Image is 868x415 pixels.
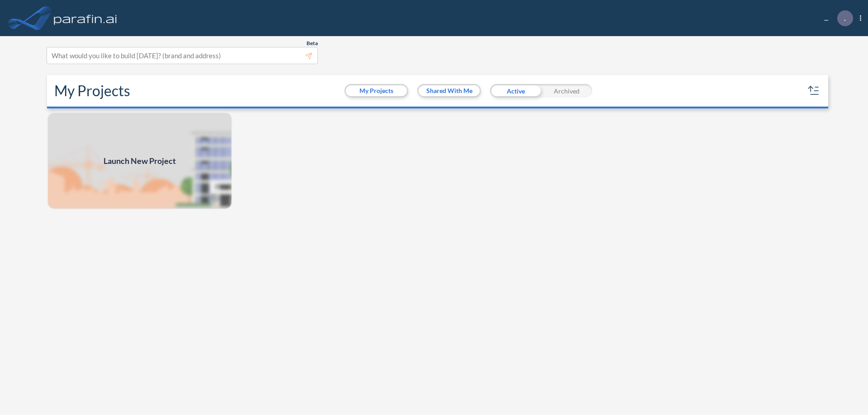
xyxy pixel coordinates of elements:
[47,112,232,210] img: add
[307,40,318,47] span: Beta
[844,14,846,22] p: .
[54,82,130,99] h2: My Projects
[419,85,480,96] button: Shared With Me
[47,112,232,210] a: Launch New Project
[541,84,592,98] div: Archived
[52,9,119,27] img: logo
[346,85,407,96] button: My Projects
[807,84,821,98] button: sort
[490,84,541,98] div: Active
[811,10,861,26] div: ...
[104,155,176,167] span: Launch New Project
